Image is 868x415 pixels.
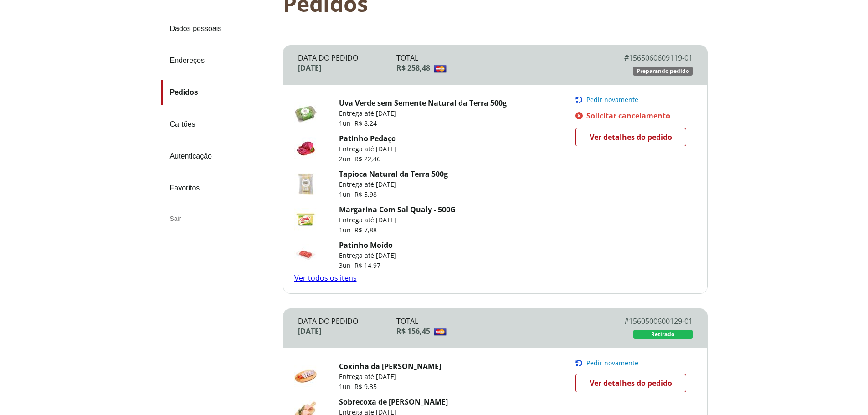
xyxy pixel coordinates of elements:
div: R$ 156,45 [396,326,594,336]
a: Patinho Pedaço [339,133,396,143]
span: R$ 14,97 [354,261,380,270]
p: Entrega até [DATE] [339,109,507,118]
span: R$ 9,35 [354,382,377,391]
img: Patinho Pedaço [294,137,317,160]
img: Tapioca Natural da Terra 500g [294,173,317,195]
a: Sobrecoxa de [PERSON_NAME] [339,397,448,407]
p: Entrega até [DATE] [339,251,396,260]
span: Solicitar cancelamento [586,111,670,121]
span: 2 un [339,154,354,163]
span: R$ 5,98 [354,190,377,199]
p: Entrega até [DATE] [339,180,448,189]
button: Pedir novamente [575,359,692,367]
div: Sair [161,208,276,230]
img: Uva Verde sem Semente Natural da Terra 500g [294,102,317,124]
span: Pedir novamente [586,96,638,103]
span: 1 un [339,382,354,391]
span: 3 un [339,261,354,270]
div: [DATE] [298,326,397,336]
a: Margarina Com Sal Qualy - 500G [339,205,456,215]
div: Total [396,316,594,326]
a: Cartões [161,112,276,137]
a: Tapioca Natural da Terra 500g [339,169,448,179]
div: # 1565060609119-01 [594,53,693,63]
div: [DATE] [298,63,397,73]
a: Solicitar cancelamento [575,111,692,121]
a: Ver todos os itens [294,273,357,283]
span: Preparando pedido [637,67,689,75]
img: Coxinha da Asa de Frango [294,365,317,388]
span: R$ 22,46 [354,154,380,163]
a: Patinho Moído [339,240,393,250]
div: R$ 258,48 [396,63,594,73]
a: Coxinha da [PERSON_NAME] [339,361,441,371]
span: Ver detalhes do pedido [590,130,672,144]
span: Pedir novamente [586,359,638,367]
div: Total [396,53,594,63]
a: Pedidos [161,80,276,105]
a: Dados pessoais [161,16,276,41]
a: Autenticação [161,144,276,169]
p: Entrega até [DATE] [339,144,396,154]
div: Data do Pedido [298,53,397,63]
a: Ver detalhes do pedido [575,374,686,392]
a: Favoritos [161,176,276,200]
div: Data do Pedido [298,316,397,326]
span: 1 un [339,119,354,128]
img: Margarina Com Sal Qualy - 500G [294,208,317,231]
img: Patinho Moído [294,244,317,266]
p: Entrega até [DATE] [339,372,441,381]
span: Retirado [651,331,674,338]
div: # 1560500600129-01 [594,316,693,326]
button: Pedir novamente [575,96,692,103]
a: Uva Verde sem Semente Natural da Terra 500g [339,98,507,108]
span: 1 un [339,225,354,234]
span: Ver detalhes do pedido [590,376,672,390]
p: Entrega até [DATE] [339,215,456,225]
span: R$ 7,88 [354,225,377,234]
a: Endereços [161,48,276,73]
span: R$ 8,24 [354,119,377,128]
a: Ver detalhes do pedido [575,128,686,146]
span: 1 un [339,190,354,199]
